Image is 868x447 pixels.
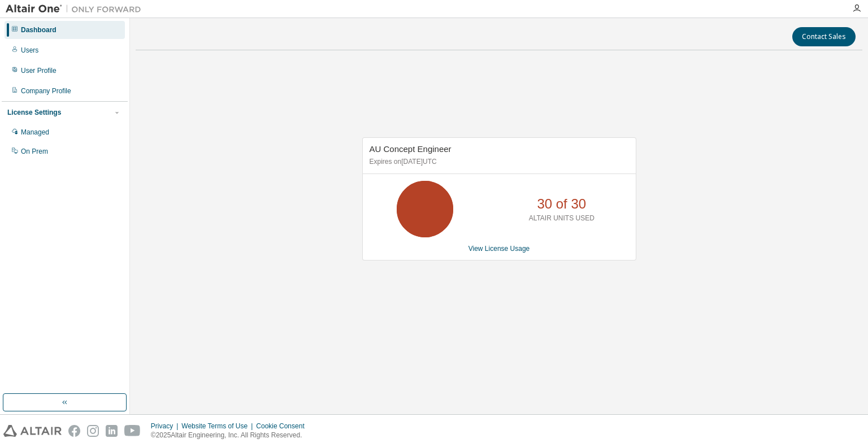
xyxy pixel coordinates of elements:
img: facebook.svg [68,425,80,437]
div: Cookie Consent [256,422,311,431]
div: Managed [21,128,49,137]
img: youtube.svg [124,425,141,437]
div: Company Profile [21,86,71,96]
img: altair_logo.svg [3,425,62,437]
p: ALTAIR UNITS USED [529,214,594,223]
p: © 2025 Altair Engineering, Inc. All Rights Reserved. [151,431,311,440]
div: Website Terms of Use [181,422,256,431]
div: User Profile [21,66,57,75]
div: Users [21,46,38,55]
button: Contact Sales [792,27,856,46]
img: Altair One [6,3,147,15]
p: Expires on [DATE] UTC [370,157,626,167]
div: Privacy [151,422,181,431]
div: License Settings [7,108,61,117]
p: 30 of 30 [537,194,586,214]
img: instagram.svg [87,425,99,437]
a: View License Usage [468,245,530,253]
img: linkedin.svg [106,425,118,437]
span: AU Concept Engineer [370,144,452,154]
div: Dashboard [21,25,57,34]
div: On Prem [21,147,48,156]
